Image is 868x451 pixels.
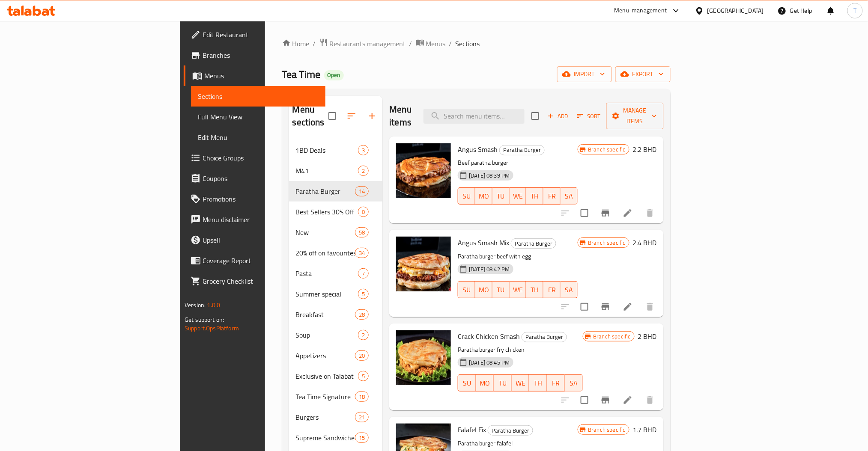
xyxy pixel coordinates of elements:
span: Menus [426,39,446,49]
span: Angus Smash Mix [458,236,509,249]
span: 5 [358,372,368,380]
a: Choice Groups [184,148,325,168]
a: Support.OpsPlatform [185,323,239,334]
button: export [615,66,671,82]
h2: Menu items [389,103,413,129]
span: Supreme Sandwiches [296,433,355,443]
span: Branch specific [590,332,634,341]
span: 20 [355,352,368,360]
span: FR [547,190,557,202]
button: WE [510,187,527,205]
span: Soup [296,330,358,340]
div: [GEOGRAPHIC_DATA] [707,6,764,15]
span: Branches [203,50,319,60]
span: MO [479,284,489,296]
button: MO [475,187,492,205]
div: items [355,433,369,443]
h6: 2.2 BHD [633,143,657,155]
span: Restaurants management [330,39,406,49]
a: Branches [184,45,325,65]
div: Paratha Burger [511,238,556,249]
button: FR [547,374,565,392]
button: Branch-specific-item [595,390,616,410]
div: Summer special5 [289,284,383,304]
span: Open [324,71,344,79]
div: items [355,350,369,361]
a: Menus [184,65,325,86]
a: Edit menu item [623,395,633,405]
div: 20% off on favourites [296,248,355,258]
a: Coverage Report [184,250,325,271]
span: Get support on: [185,314,224,325]
div: M412 [289,160,383,181]
span: Add [546,111,570,121]
a: Sections [191,86,325,107]
span: TH [530,190,540,202]
div: Burgers [296,412,355,422]
nav: breadcrumb [282,38,671,49]
span: 14 [355,187,368,196]
span: Edit Restaurant [203,30,319,40]
div: Pasta7 [289,263,383,284]
span: Select to update [576,298,594,316]
span: Select to update [576,391,594,409]
span: Breakfast [296,309,355,320]
span: Summer special [296,289,358,299]
span: SU [462,284,472,296]
span: 18 [355,393,368,401]
span: FR [547,284,557,296]
a: Menus [416,38,446,49]
div: 1BD Deals3 [289,140,383,160]
span: SU [462,377,472,389]
a: Coupons [184,168,325,189]
span: WE [515,377,526,389]
button: SU [458,187,475,205]
h6: 2 BHD [638,330,657,342]
button: TU [492,187,510,205]
span: 0 [358,208,368,216]
button: TH [526,281,543,298]
button: TH [529,374,547,392]
span: [DATE] 08:42 PM [465,265,513,273]
button: Add section [362,106,382,126]
span: WE [513,190,523,202]
a: Full Menu View [191,107,325,127]
button: Manage items [606,103,664,129]
div: items [358,371,369,381]
span: 5 [358,290,368,298]
span: FR [551,377,561,389]
a: Edit menu item [623,302,633,312]
span: M41 [296,166,358,176]
span: Sections [198,91,319,101]
button: delete [640,390,660,410]
h6: 2.4 BHD [633,237,657,249]
div: New [296,227,355,237]
p: Paratha burger falafel [458,438,577,449]
span: Edit Menu [198,132,319,142]
span: Menu disclaimer [203,214,319,225]
span: Paratha Burger [500,145,544,155]
span: T [853,6,856,15]
span: Angus Smash [458,143,498,156]
span: Best Sellers 30% Off [296,207,358,217]
span: Pasta [296,268,358,279]
span: 15 [355,434,368,442]
a: Edit Menu [191,127,325,148]
button: Branch-specific-item [595,297,616,317]
div: Exclusive on Talabat5 [289,366,383,386]
li: / [449,39,452,49]
a: Promotions [184,189,325,209]
a: Menu disclaimer [184,209,325,230]
span: Paratha Burger [522,332,567,342]
span: WE [513,284,523,296]
div: Exclusive on Talabat [296,371,358,381]
span: Falafel Fix [458,423,486,436]
a: Upsell [184,230,325,250]
span: Full Menu View [198,112,319,122]
img: Crack Chicken Smash [396,330,451,385]
span: Menus [204,71,319,81]
span: export [622,69,664,80]
span: TU [496,284,506,296]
